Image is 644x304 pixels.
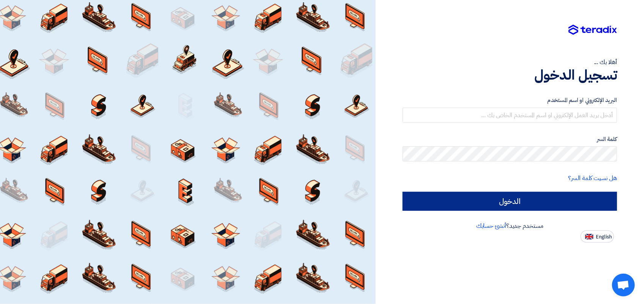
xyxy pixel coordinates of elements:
img: Teradix logo [568,25,617,35]
div: أهلا بك ... [403,58,617,67]
div: دردشة مفتوحة [612,274,635,296]
label: البريد الإلكتروني او اسم المستخدم [403,96,617,105]
div: مستخدم جديد؟ [403,221,617,230]
a: أنشئ حسابك [476,221,506,230]
a: هل نسيت كلمة السر؟ [568,174,617,183]
input: أدخل بريد العمل الإلكتروني او اسم المستخدم الخاص بك ... [403,108,617,123]
button: English [581,230,614,243]
img: en-US.png [585,234,594,240]
input: الدخول [403,192,617,211]
span: English [596,234,612,240]
label: كلمة السر [403,135,617,144]
h1: تسجيل الدخول [403,67,617,83]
